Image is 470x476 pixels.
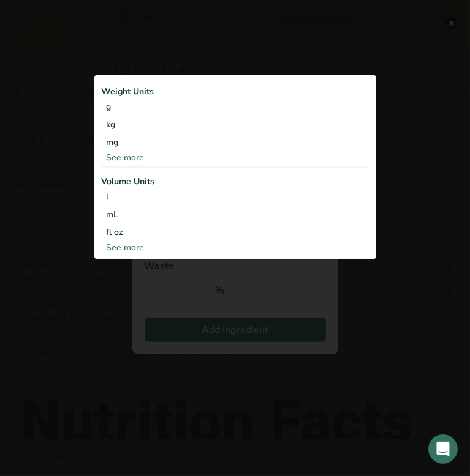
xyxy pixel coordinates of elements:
div: kg [102,116,369,133]
div: l [107,190,364,203]
div: See more [102,151,369,164]
div: Open Intercom Messenger [428,434,458,464]
div: g [102,98,369,116]
div: Volume Units [102,175,369,188]
div: fl oz [107,226,364,239]
div: mL [107,208,364,221]
div: See more [102,241,369,254]
div: mg [102,133,369,151]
